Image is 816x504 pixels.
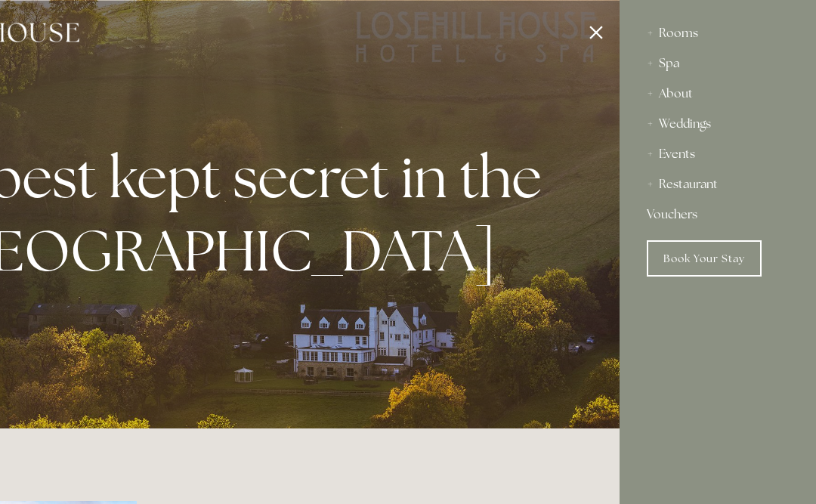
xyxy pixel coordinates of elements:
div: Rooms [647,18,789,48]
a: Vouchers [647,199,789,230]
div: Weddings [647,109,789,139]
a: Book Your Stay [647,240,762,277]
div: Events [647,139,789,169]
div: Spa [647,48,789,79]
div: Restaurant [647,169,789,199]
div: About [647,79,789,109]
